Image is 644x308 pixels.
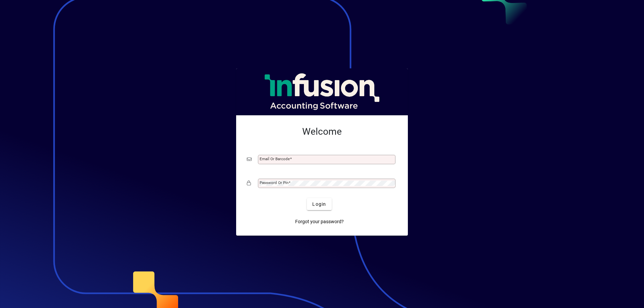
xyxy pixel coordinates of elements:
[295,218,344,225] span: Forgot your password?
[292,215,346,228] a: Forgot your password?
[260,157,290,161] mat-label: Email or Barcode
[247,126,397,137] h2: Welcome
[307,198,331,210] button: Login
[260,180,288,185] mat-label: Password or Pin
[312,201,326,208] span: Login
